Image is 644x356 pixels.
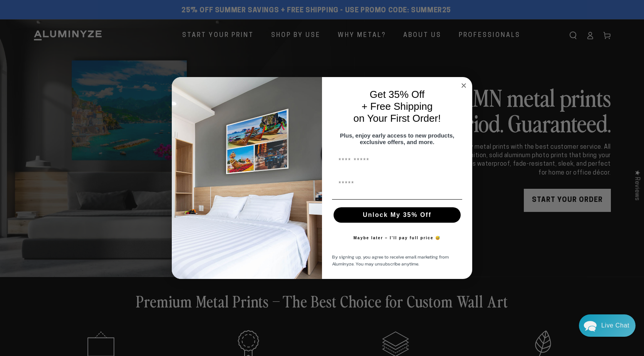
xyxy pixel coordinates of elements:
div: Contact Us Directly [601,314,629,337]
button: Unlock My 35% Off [334,207,461,223]
span: on Your First Order! [354,113,441,124]
span: Get 35% Off [370,89,425,100]
button: Maybe later – I’ll pay full price 😅 [350,230,445,246]
button: Close dialog [459,81,468,90]
div: Chat widget toggle [579,314,636,337]
span: + Free Shipping [362,101,433,112]
img: underline [332,199,462,200]
span: Plus, enjoy early access to new products, exclusive offers, and more. [340,132,454,145]
img: 728e4f65-7e6c-44e2-b7d1-0292a396982f.jpeg [172,77,322,279]
span: By signing up, you agree to receive email marketing from Aluminyze. You may unsubscribe anytime. [332,254,449,267]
